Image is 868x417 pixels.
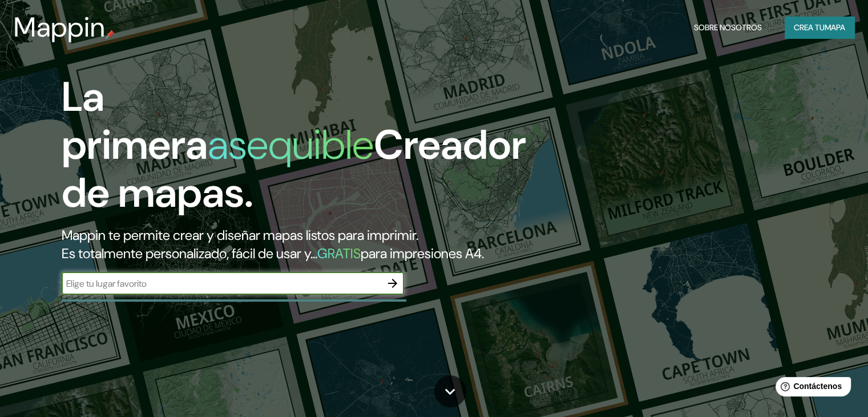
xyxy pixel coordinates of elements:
font: asequible [208,118,374,171]
button: Sobre nosotros [689,17,766,38]
font: Sobre nosotros [694,22,762,33]
img: pin de mapeo [106,30,115,39]
font: La primera [62,70,208,171]
font: para impresiones A4. [361,244,484,262]
input: Elige tu lugar favorito [62,277,381,290]
iframe: Lanzador de widgets de ayuda [766,372,855,404]
font: Crea tu [794,22,825,33]
font: Creador de mapas. [62,118,526,219]
button: Crea tumapa [785,17,854,38]
font: mapa [825,22,845,33]
font: Es totalmente personalizado, fácil de usar y... [62,244,317,262]
font: Mappin te permite crear y diseñar mapas listos para imprimir. [62,226,418,244]
font: Mappin [14,9,106,45]
font: GRATIS [317,244,361,262]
